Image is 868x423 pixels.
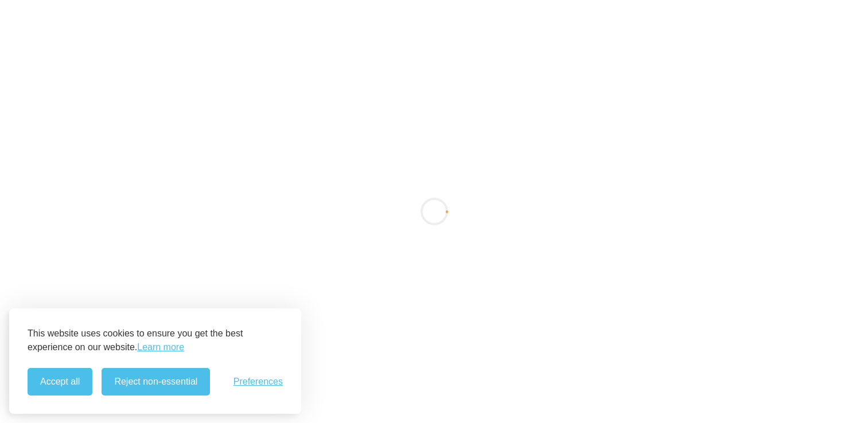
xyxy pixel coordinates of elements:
p: This website uses cookies to ensure you get the best experience on our website. [28,327,283,354]
span: Preferences [233,377,283,387]
button: Toggle preferences [233,377,283,387]
a: Learn more [137,340,184,354]
button: Accept all cookies [28,368,92,395]
button: Reject non-essential [102,368,210,395]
